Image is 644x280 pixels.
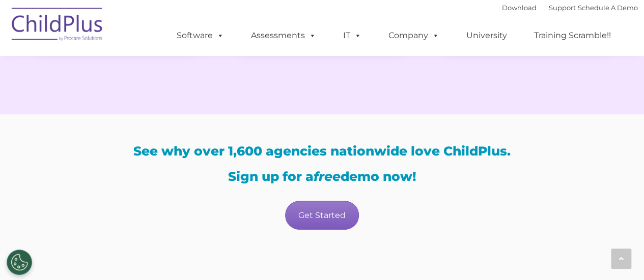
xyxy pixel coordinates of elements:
[7,250,32,275] button: Cookies Settings
[502,4,537,12] a: Download
[241,25,326,46] a: Assessments
[549,4,576,12] a: Support
[14,145,630,158] h3: See why over 1,600 agencies nationwide love ChildPlus.
[378,25,450,46] a: Company
[578,4,638,12] a: Schedule A Demo
[593,231,644,280] iframe: Chat Widget
[7,1,108,51] img: ChildPlus by Procare Solutions
[314,169,341,184] em: free
[14,170,630,183] h3: Sign up for a demo now!
[524,25,621,46] a: Training Scramble!!
[502,4,638,12] font: |
[166,25,234,46] a: Software
[285,201,359,230] a: Get Started
[456,25,517,46] a: University
[333,25,372,46] a: IT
